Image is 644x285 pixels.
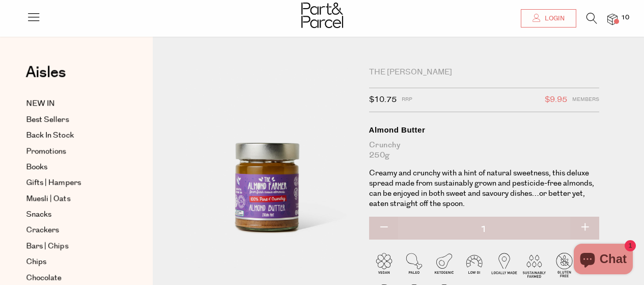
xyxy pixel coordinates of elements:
span: Promotions [26,145,66,158]
a: Promotions [26,145,119,158]
input: QTY Almond Butter [369,217,600,242]
a: Bars | Chips [26,240,119,252]
a: Login [521,9,576,28]
span: Books [26,161,47,173]
a: NEW IN [26,98,119,110]
span: Aisles [25,61,66,84]
span: Snacks [26,209,51,221]
span: Login [542,14,565,23]
a: Back In Stock [26,129,119,142]
div: Crunchy 250g [369,140,600,161]
span: Back In Stock [26,129,74,142]
inbox-online-store-chat: Shopify online store chat [571,244,636,277]
a: Chocolate [26,272,119,284]
img: Almond Butter [183,67,353,268]
span: $10.75 [369,93,397,107]
div: Almond Butter [369,125,600,135]
img: P_P-ICONS-Live_Bec_V11_Sustainable_Farmed.svg [519,250,549,280]
span: Gifts | Hampers [26,177,81,189]
img: P_P-ICONS-Live_Bec_V11_Low_Gi.svg [459,250,489,280]
div: The [PERSON_NAME] [369,67,600,77]
a: Snacks [26,209,119,221]
a: Best Sellers [26,114,119,126]
a: Chips [26,256,119,268]
span: Bars | Chips [26,240,68,252]
img: P_P-ICONS-Live_Bec_V11_Ketogenic.svg [429,250,459,280]
img: P_P-ICONS-Live_Bec_V11_Vegan.svg [369,250,399,280]
a: Aisles [25,65,66,90]
span: 10 [619,13,632,22]
a: Muesli | Oats [26,193,119,205]
span: $9.95 [545,93,567,107]
span: Chocolate [26,272,62,284]
span: Members [572,93,599,107]
a: Books [26,161,119,173]
img: Part&Parcel [301,3,343,28]
a: 10 [607,14,618,24]
span: Chips [26,256,46,268]
span: Muesli | Oats [26,193,70,205]
img: P_P-ICONS-Live_Bec_V11_Locally_Made_2.svg [489,250,519,280]
span: RRP [402,93,412,107]
a: Crackers [26,224,119,237]
span: Best Sellers [26,114,69,126]
img: P_P-ICONS-Live_Bec_V11_Paleo.svg [399,250,429,280]
img: P_P-ICONS-Live_Bec_V11_Gluten_Free.svg [549,250,579,280]
a: Gifts | Hampers [26,177,119,189]
span: Crackers [26,224,59,237]
span: NEW IN [26,98,55,110]
p: Creamy and crunchy with a hint of natural sweetness, this deluxe spread made from sustainably gro... [369,168,600,209]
